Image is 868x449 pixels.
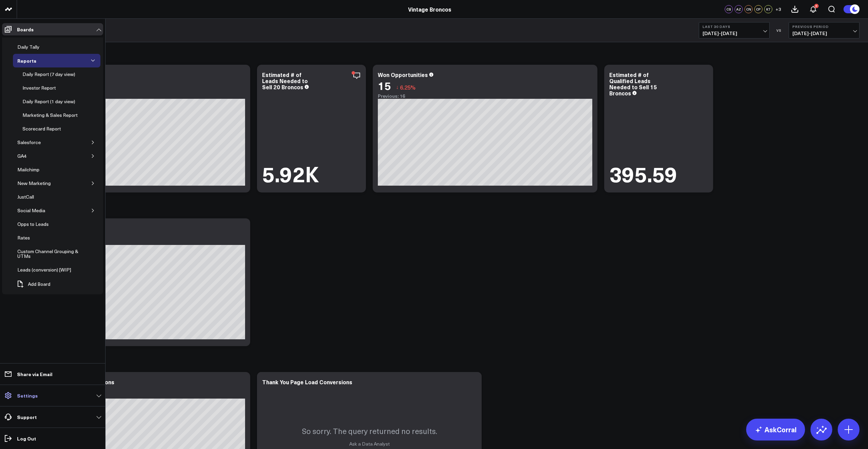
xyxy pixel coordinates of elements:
a: Daily TallyOpen board menu [13,40,54,54]
a: Investor ReportOpen board menu [18,81,70,95]
a: AskCorral [746,419,805,440]
div: Reports [16,57,38,65]
div: New Marketing [16,179,52,187]
p: Share via Email [17,371,52,377]
div: Daily Tally [16,43,41,51]
div: Won Opportunities [378,71,428,78]
a: Marketing & Sales ReportOpen board menu [18,108,92,122]
span: [DATE] - [DATE] [703,31,766,36]
a: RatesOpen board menu [13,231,45,245]
div: Estimated # of Qualified Leads Needed to Sell 15 Broncos [609,71,657,97]
div: Previous: 16 [378,93,592,99]
a: Log Out [2,432,103,445]
a: GA4Open board menu [13,149,41,163]
a: SalesforceOpen board menu [13,136,55,149]
div: CS [725,5,733,13]
a: Vintage Broncos [408,5,451,13]
a: ReportsOpen board menu [13,54,51,67]
div: Custom Channel Grouping & UTMs [16,247,85,260]
span: [DATE] - [DATE] [792,31,856,36]
div: Mailchimp [16,166,41,174]
a: Opps to LeadsOpen board menu [13,217,63,231]
div: Estimated # of Leads Needed to Sell 20 Broncos [262,71,308,91]
div: JustCall [16,193,36,201]
a: New MarketingOpen board menu [13,176,65,190]
a: JustCallOpen board menu [13,190,49,204]
p: So sorry. The query returned no results. [302,426,437,436]
a: Leads (conversion) [WIP]Open board menu [13,263,86,277]
div: Salesforce [16,138,43,146]
div: Daily Report (7 day view) [21,70,77,78]
a: MailchimpOpen board menu [13,163,54,176]
div: CN [744,5,753,13]
div: Previous: 2.27K [31,239,245,245]
div: Opps to Leads [16,220,50,228]
div: Marketing & Sales Report [21,111,79,119]
a: Social MediaOpen board menu [13,204,60,217]
button: Last 30 Days[DATE]-[DATE] [699,22,770,38]
p: Boards [17,27,34,32]
div: CP [754,5,762,13]
div: Previous: $3.99M [31,93,245,99]
a: Ask a Data Analyst [349,440,390,447]
button: Add Board [13,277,54,292]
div: Thank You Page Load Conversions [262,378,352,386]
span: Add Board [28,281,50,287]
div: GA4 [16,152,28,160]
div: 15 [378,79,391,92]
div: Social Media [16,206,47,215]
div: Investor Report [21,84,58,92]
div: 9 [814,4,819,8]
span: ↓ [396,83,399,92]
a: Daily Report (7 day view)Open board menu [18,67,90,81]
div: 5.92K [262,163,319,184]
div: Previous: 1.51K [31,393,245,399]
div: KT [764,5,772,13]
div: Daily Report (1 day view) [21,97,77,106]
button: Previous Period[DATE]-[DATE] [789,22,859,38]
span: 6.25% [400,83,416,91]
button: +3 [774,5,782,13]
div: Scorecard Report [21,125,63,133]
b: Previous Period [792,25,856,29]
a: Daily Report (1 day view)Open board menu [18,95,90,108]
div: Leads (conversion) [WIP] [16,266,73,274]
a: Custom Channel Grouping & UTMsOpen board menu [13,245,96,263]
div: AZ [735,5,743,13]
div: VS [773,28,785,32]
b: Last 30 Days [703,25,766,29]
p: Support [17,414,37,420]
p: Settings [17,393,38,398]
div: Rates [16,234,32,242]
p: Log Out [17,436,36,441]
div: 395.59 [609,163,677,184]
a: Scorecard ReportOpen board menu [18,122,76,136]
span: + 3 [775,7,781,12]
